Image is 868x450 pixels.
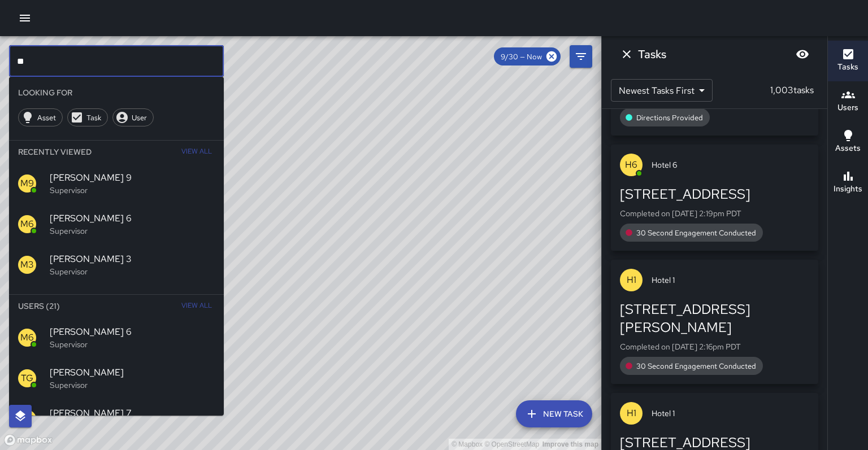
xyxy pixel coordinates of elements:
[620,341,809,352] p: Completed on [DATE] 2:16pm PDT
[620,208,809,219] p: Completed on [DATE] 2:19pm PDT
[181,143,212,161] span: View All
[834,183,862,195] h6: Insights
[50,171,215,185] span: [PERSON_NAME] 9
[179,295,215,317] button: View All
[50,379,215,391] p: Supervisor
[611,145,818,251] button: H6Hotel 6[STREET_ADDRESS]Completed on [DATE] 2:19pm PDT30 Second Engagement Conducted
[625,158,637,172] p: H6
[638,45,666,63] h6: Tasks
[50,252,215,266] span: [PERSON_NAME] 3
[9,81,224,104] li: Looking For
[20,177,34,190] p: M9
[630,113,710,123] span: Directions Provided
[828,81,868,122] button: Users
[494,52,549,62] span: 9/30 — Now
[9,399,224,439] div: M7[PERSON_NAME] 7Supervisor
[50,266,215,277] p: Supervisor
[50,325,215,339] span: [PERSON_NAME] 6
[835,142,861,155] h6: Assets
[652,159,809,171] span: Hotel 6
[20,258,34,272] p: M3
[50,185,215,196] p: Supervisor
[766,84,818,97] p: 1,003 tasks
[9,141,224,163] li: Recently Viewed
[828,122,868,163] button: Assets
[627,407,636,420] p: H1
[615,43,638,65] button: Dismiss
[21,372,33,385] p: TG
[112,108,154,126] div: User
[9,244,224,285] div: M3[PERSON_NAME] 3Supervisor
[50,339,215,350] p: Supervisor
[125,113,153,123] span: User
[20,331,34,344] p: M6
[620,300,809,337] div: [STREET_ADDRESS][PERSON_NAME]
[9,317,224,358] div: M6[PERSON_NAME] 6Supervisor
[31,113,62,123] span: Asset
[494,47,561,65] div: 9/30 — Now
[9,163,224,204] div: M9[PERSON_NAME] 9Supervisor
[516,400,592,427] button: New Task
[80,113,107,123] span: Task
[181,297,212,315] span: View All
[9,204,224,244] div: M6[PERSON_NAME] 6Supervisor
[50,225,215,237] p: Supervisor
[9,358,224,399] div: TG[PERSON_NAME]Supervisor
[611,260,818,384] button: H1Hotel 1[STREET_ADDRESS][PERSON_NAME]Completed on [DATE] 2:16pm PDT30 Second Engagement Conducted
[791,43,814,65] button: Blur
[9,295,224,317] li: Users (21)
[828,163,868,203] button: Insights
[611,79,713,102] div: Newest Tasks First
[837,102,858,114] h6: Users
[179,141,215,163] button: View All
[20,217,34,231] p: M6
[50,407,215,420] span: [PERSON_NAME] 7
[630,228,763,238] span: 30 Second Engagement Conducted
[570,45,592,68] button: Filters
[652,408,809,419] span: Hotel 1
[620,185,809,203] div: [STREET_ADDRESS]
[627,273,636,287] p: H1
[50,212,215,225] span: [PERSON_NAME] 6
[630,361,763,371] span: 30 Second Engagement Conducted
[50,366,215,379] span: [PERSON_NAME]
[828,41,868,81] button: Tasks
[652,274,809,286] span: Hotel 1
[837,61,858,73] h6: Tasks
[67,108,108,126] div: Task
[18,108,63,126] div: Asset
